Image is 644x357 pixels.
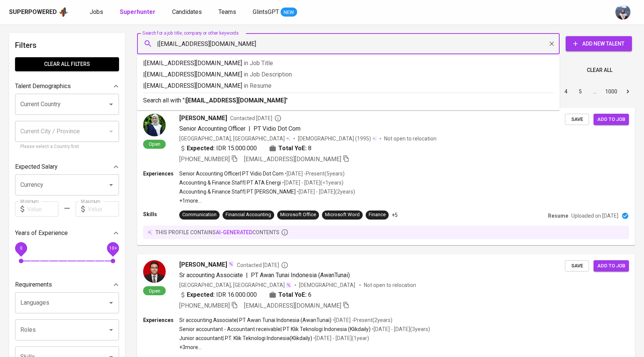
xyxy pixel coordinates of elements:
input: Value [88,201,119,217]
button: Go to page 1000 [603,85,620,98]
button: Clear All filters [15,57,119,71]
span: Sr accounting Associate [179,272,243,279]
div: Years of Experience [15,226,119,241]
div: Microsoft Word [325,211,360,218]
p: +1 more ... [179,197,355,204]
a: Candidates [172,8,203,17]
a: Open[PERSON_NAME]Contacted [DATE]Senior Accounting Officer|PT Vidio Dot Com[GEOGRAPHIC_DATA], [GE... [137,108,635,245]
span: [EMAIL_ADDRESS][DOMAIN_NAME] [244,302,341,309]
span: in Job Title [244,59,273,67]
b: Superhunter [120,8,156,15]
b: Expected: [187,144,215,153]
span: | [246,271,248,280]
button: Add to job [594,114,629,125]
span: Save [569,262,585,270]
span: Add to job [597,115,625,124]
p: Senior Accounting Officer | PT Vidio Dot Com [179,170,284,177]
button: Add New Talent [566,36,632,51]
p: Uploaded on [DATE] [571,212,618,220]
img: app logo [58,6,69,18]
p: • [DATE] - [DATE] ( 1 year ) [312,334,369,342]
span: Add to job [597,262,625,270]
img: c4ea982570ce2b8e8e011b085a0f83f4.jpg [143,260,166,283]
p: • [DATE] - Present ( 2 years ) [331,316,392,324]
p: Accounting & Finance Staff | PT [PERSON_NAME] [179,188,296,195]
p: Sr accounting Associate | PT Awan Tunai Indonesia (AwanTunai) [179,316,331,324]
a: Superpoweredapp logo [9,6,69,18]
div: Expected Salary [15,159,119,174]
span: NEW [281,9,297,16]
div: Requirements [15,277,119,292]
span: PT Vidio Dot Com [253,125,301,132]
img: magic_wand.svg [285,282,291,288]
p: Search all with " " [143,96,554,105]
svg: By Batam recruiter [281,261,288,269]
span: Clear All filters [21,59,113,69]
p: Junior accountant | PT. Klik Teknologi Indonesia(Klikdaily) [179,334,312,342]
span: [PHONE_NUMBER] [179,156,230,163]
b: Total YoE: [278,290,307,299]
span: [PERSON_NAME] [179,260,227,269]
nav: pagination navigation [502,85,635,98]
span: in Job Description [244,71,292,78]
div: IDR 15.000.000 [179,144,257,153]
span: Contacted [DATE] [237,261,288,269]
div: Superpowered [9,8,57,17]
p: |[EMAIL_ADDRESS][DOMAIN_NAME] [143,59,554,68]
p: this profile contains contents [156,229,279,236]
span: | [249,124,250,133]
div: IDR 16.000.000 [179,290,257,299]
b: |[EMAIL_ADDRESS][DOMAIN_NAME] [185,97,286,104]
img: 1ade639970a0a26d49234b84af85db3b.jpg [143,114,166,136]
button: Open [106,297,116,308]
p: Talent Demographics [15,82,71,91]
span: [DEMOGRAPHIC_DATA] [298,135,355,142]
span: Clear All [587,66,612,75]
p: Experiences [143,316,179,324]
span: Senior Accounting Officer [179,125,246,132]
span: AI-generated [216,229,252,235]
p: +3 more ... [179,343,430,351]
span: 8 [308,144,311,153]
button: Open [106,99,116,110]
p: Not open to relocation [384,135,436,142]
button: Open [106,325,116,335]
button: Go to page 5 [574,85,586,98]
button: Open [106,180,116,190]
p: |[EMAIL_ADDRESS][DOMAIN_NAME] [143,81,554,90]
div: Microsoft Office [280,211,316,218]
svg: By Batam recruiter [274,114,282,122]
span: [EMAIL_ADDRESS][DOMAIN_NAME] [244,156,341,163]
p: Expected Salary [15,162,58,171]
b: Expected: [187,290,215,299]
p: Skills [143,211,179,218]
p: • [DATE] - [DATE] ( <1 years ) [281,179,343,186]
h6: Filters [15,39,119,51]
a: Jobs [90,8,105,17]
div: Financial Accounting [226,211,271,218]
p: Not open to relocation [364,281,416,289]
span: [DEMOGRAPHIC_DATA] [299,281,356,289]
p: Resume [548,212,568,220]
span: Add New Talent [572,39,626,49]
button: Save [565,260,589,272]
span: Save [569,115,585,124]
p: Senior accountant - Accountant receivable | PT Klik Teknologi Indonesia (Klikdaily) [179,325,371,333]
button: Go to page 4 [560,85,572,98]
button: Clear All [584,63,615,77]
div: Finance [369,211,386,218]
div: [GEOGRAPHIC_DATA], [GEOGRAPHIC_DATA] [179,135,290,142]
p: Experiences [143,170,179,177]
a: GlintsGPT NEW [253,8,297,17]
img: christine.raharja@glints.com [615,5,630,20]
button: Clear [546,38,557,49]
span: GlintsGPT [253,8,279,15]
p: • [DATE] - Present ( 5 years ) [284,170,345,177]
span: Contacted [DATE] [230,114,282,122]
span: [PHONE_NUMBER] [179,302,230,309]
p: Years of Experience [15,229,68,238]
div: Communication [182,211,217,218]
span: Open [146,141,163,147]
span: in Resume [244,82,272,89]
input: Value [27,201,58,217]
